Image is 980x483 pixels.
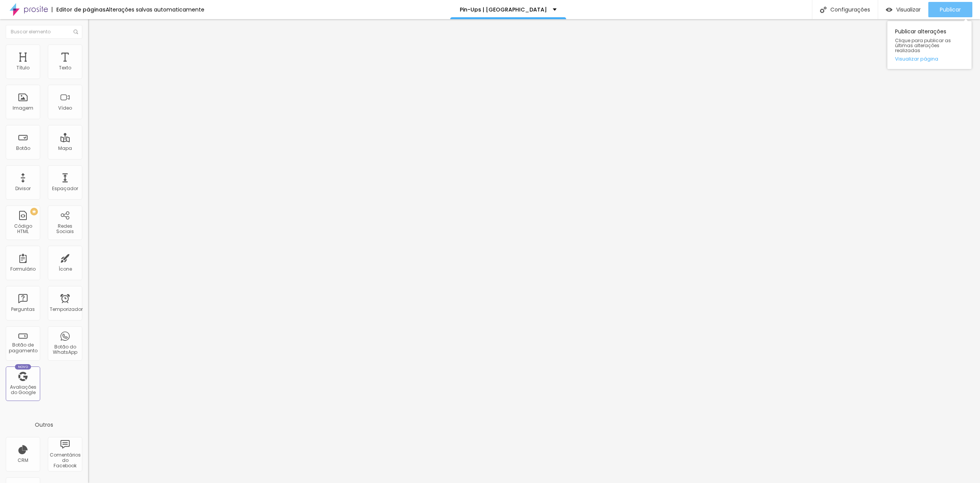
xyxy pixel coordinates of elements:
img: Ícone [820,7,826,13]
font: Vídeo [58,105,72,111]
font: Botão de pagamento [9,342,38,353]
button: Visualizar [878,2,928,17]
img: Ícone [73,30,78,34]
font: Código HTML [14,223,32,235]
font: Ícone [59,266,72,272]
font: Alterações salvas automaticamente [106,6,204,13]
font: Botão do WhatsApp [53,343,77,355]
font: Outros [35,421,53,429]
button: Publicar [928,2,972,17]
font: CRM [18,457,28,463]
font: Editor de páginas [56,6,106,13]
font: Botão [16,145,30,151]
font: Perguntas [11,306,35,312]
font: Formulário [10,266,36,272]
font: Título [16,64,29,71]
font: Temporizador [50,306,83,312]
font: Configurações [830,6,870,13]
font: Imagem [13,105,33,111]
input: Buscar elemento [6,25,82,39]
font: Visualizar página [895,55,938,62]
font: Mapa [58,145,72,151]
img: view-1.svg [886,7,892,13]
font: Divisor [15,185,31,192]
font: Pin-Ups | [GEOGRAPHIC_DATA] [460,6,547,13]
font: Espaçador [52,185,78,192]
font: Novo [18,365,28,369]
font: Comentários do Facebook [50,452,81,469]
font: Visualizar [896,6,921,13]
iframe: Editor [88,19,980,483]
font: Publicar alterações [895,28,946,35]
font: Publicar [940,6,961,13]
font: Redes Sociais [56,223,74,235]
font: Avaliações do Google [10,384,36,396]
font: Texto [59,64,71,71]
a: Visualizar página [895,56,964,61]
font: Clique para publicar as últimas alterações realizadas [895,37,951,54]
